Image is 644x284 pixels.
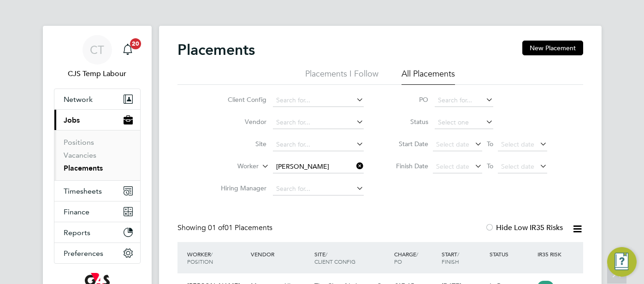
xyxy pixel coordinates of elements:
div: Jobs [54,130,140,180]
button: Preferences [54,243,140,263]
button: Engage Resource Center [607,247,637,277]
span: Preferences [64,249,103,258]
li: Placements I Follow [305,68,378,85]
div: Worker [185,246,248,270]
button: Reports [54,222,140,243]
label: PO [387,95,428,104]
span: Select date [436,162,469,171]
label: Hide Low IR35 Risks [485,223,563,232]
div: Status [487,246,535,262]
span: Finance [64,207,89,216]
span: 01 of [208,223,225,232]
input: Search for... [273,183,364,195]
span: Select date [501,140,534,148]
div: IR35 Risk [535,246,567,262]
input: Search for... [273,138,364,151]
span: Timesheets [64,187,102,195]
a: Positions [64,138,94,147]
label: Hiring Manager [213,184,266,192]
input: Select one [435,116,493,129]
span: Jobs [64,116,80,124]
span: Network [64,95,93,104]
label: Finish Date [387,162,428,170]
span: Reports [64,228,90,237]
span: CT [90,44,104,56]
span: CJS Temp Labour [54,68,141,79]
span: To [484,160,496,172]
label: Site [213,140,266,148]
div: Showing [177,223,274,233]
label: Vendor [213,118,266,126]
div: Charge [392,246,440,270]
span: 01 Placements [208,223,272,232]
span: Select date [501,162,534,171]
span: To [484,138,496,150]
span: / Client Config [314,250,355,265]
input: Search for... [435,94,493,107]
label: Status [387,118,428,126]
span: 20 [130,38,141,49]
li: All Placements [402,68,455,85]
label: Client Config [213,95,266,104]
button: New Placement [522,41,583,55]
label: Start Date [387,140,428,148]
input: Search for... [273,160,364,173]
button: Jobs [54,110,140,130]
input: Search for... [273,94,364,107]
a: Placements [64,164,103,172]
a: 20 [118,35,137,65]
h2: Placements [177,41,255,59]
a: CTCJS Temp Labour [54,35,141,79]
span: / PO [394,250,418,265]
span: Select date [436,140,469,148]
div: Vendor [248,246,312,262]
span: / Finish [442,250,459,265]
button: Timesheets [54,181,140,201]
button: Finance [54,201,140,222]
button: Network [54,89,140,109]
span: / Position [187,250,213,265]
label: Worker [206,162,259,171]
input: Search for... [273,116,364,129]
div: Site [312,246,392,270]
a: Vacancies [64,151,96,160]
div: Start [439,246,487,270]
